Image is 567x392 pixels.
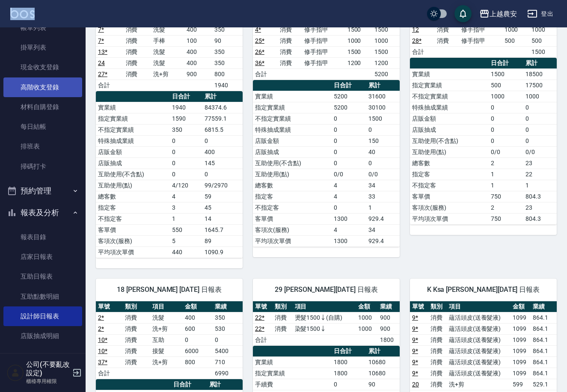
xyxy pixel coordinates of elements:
[447,334,511,345] td: 蘊活頭皮(送養髮液)
[202,246,243,258] td: 1090.9
[202,146,243,157] td: 400
[213,301,243,312] th: 業績
[170,91,202,102] th: 日合計
[253,235,332,246] td: 平均項次單價
[106,285,232,294] span: 18 [PERSON_NAME] [DATE] 日報表
[372,35,400,46] td: 1000
[123,312,150,323] td: 消費
[96,157,170,169] td: 店販抽成
[511,312,531,323] td: 1099
[150,312,183,323] td: 洗髮
[183,334,213,345] td: 0
[124,46,151,57] td: 消費
[410,113,489,124] td: 店販金額
[170,157,202,169] td: 0
[273,301,292,312] th: 類別
[3,326,82,346] a: 店販抽成明細
[184,35,212,46] td: 100
[420,285,546,294] span: K Ksa [PERSON_NAME][DATE] 日報表
[293,323,356,334] td: 染髮1500↓
[151,46,184,57] td: 洗髮
[3,38,82,57] a: 掛單列表
[183,345,213,356] td: 6000
[183,312,213,323] td: 400
[531,334,557,345] td: 864.1
[410,213,489,224] td: 平均項次單價
[3,349,82,371] button: 客戶管理
[184,46,212,57] td: 400
[366,124,400,135] td: 0
[253,146,332,157] td: 店販抽成
[490,9,517,19] div: 上越農安
[410,301,428,312] th: 單號
[202,224,243,235] td: 1645.7
[96,235,170,246] td: 客項次(服務)
[523,58,557,69] th: 累計
[412,381,419,388] a: 20
[96,213,170,224] td: 不指定客
[511,323,531,334] td: 1099
[523,113,557,124] td: 0
[523,202,557,213] td: 23
[410,46,435,57] td: 合計
[123,301,150,312] th: 類別
[332,191,366,202] td: 4
[253,356,332,368] td: 實業績
[489,146,523,157] td: 0/0
[372,57,400,68] td: 1200
[356,312,378,323] td: 1000
[124,24,151,35] td: 消費
[410,169,489,180] td: 指定客
[123,345,150,356] td: 消費
[332,102,366,113] td: 5200
[502,24,530,35] td: 1000
[523,124,557,135] td: 0
[511,368,531,379] td: 1099
[253,68,278,80] td: 合計
[332,80,366,91] th: 日合計
[3,227,82,247] a: 報表目錄
[183,301,213,312] th: 金額
[410,13,557,58] table: a dense table
[170,113,202,124] td: 1590
[531,356,557,368] td: 864.1
[428,334,447,345] td: 消費
[529,46,557,57] td: 1500
[3,306,82,326] a: 設計師日報表
[96,301,123,312] th: 單號
[170,124,202,135] td: 350
[511,345,531,356] td: 1099
[96,124,170,135] td: 不指定實業績
[253,80,400,247] table: a dense table
[253,113,332,124] td: 不指定實業績
[366,169,400,180] td: 0/0
[170,180,202,191] td: 4/120
[489,135,523,146] td: 0
[366,191,400,202] td: 33
[489,157,523,169] td: 2
[170,202,202,213] td: 3
[332,169,366,180] td: 0/0
[212,68,243,80] td: 800
[529,24,557,35] td: 1000
[3,180,82,202] button: 預約管理
[531,312,557,323] td: 864.1
[213,312,243,323] td: 350
[212,80,243,91] td: 1940
[378,301,400,312] th: 業績
[253,135,332,146] td: 店販金額
[124,57,151,68] td: 消費
[410,180,489,191] td: 不指定客
[96,91,243,258] table: a dense table
[212,35,243,46] td: 90
[213,368,243,379] td: 6990
[3,137,82,156] a: 排班表
[212,24,243,35] td: 350
[410,68,489,80] td: 實業績
[3,57,82,77] a: 現金收支登錄
[378,323,400,334] td: 900
[410,157,489,169] td: 總客數
[345,57,373,68] td: 1200
[253,180,332,191] td: 總客數
[202,213,243,224] td: 14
